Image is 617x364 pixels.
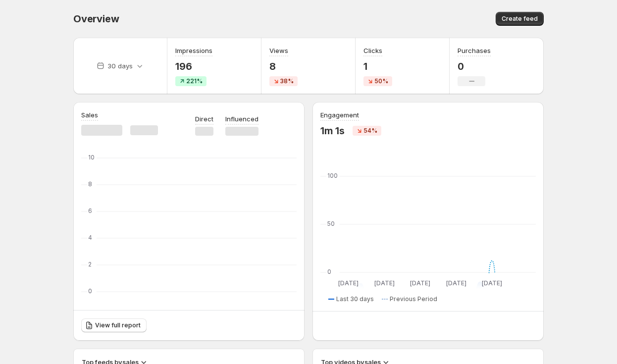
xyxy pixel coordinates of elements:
p: Direct [195,114,213,124]
span: 50% [374,77,388,85]
span: Last 30 days [336,295,374,303]
text: 6 [88,207,92,214]
p: 1m 1s [320,125,345,137]
span: 54% [363,127,377,135]
text: 8 [88,180,92,188]
text: [DATE] [338,279,359,287]
a: View full report [81,318,147,332]
h3: Views [269,46,288,55]
text: 10 [88,154,95,161]
text: 2 [88,260,92,268]
text: [DATE] [482,279,502,287]
button: Create feed [496,12,544,26]
p: 30 days [107,61,133,71]
text: [DATE] [446,279,466,287]
h3: Engagement [320,110,359,120]
p: 1 [363,60,392,72]
span: 38% [280,77,294,85]
text: 0 [327,268,331,275]
p: 0 [458,60,491,72]
p: 196 [175,60,212,72]
h3: Clicks [363,46,382,55]
span: 221% [186,77,203,85]
text: 100 [327,172,338,179]
text: 4 [88,234,92,241]
text: [DATE] [374,279,395,287]
text: [DATE] [410,279,430,287]
h3: Purchases [458,46,491,55]
span: Create feed [502,15,538,23]
span: Overview [73,13,119,25]
h3: Sales [81,110,98,120]
h3: Impressions [175,46,212,55]
text: 0 [88,287,92,295]
p: Influenced [225,114,258,124]
span: View full report [95,321,141,329]
p: 8 [269,60,298,72]
span: Previous Period [390,295,437,303]
text: 50 [327,220,335,227]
